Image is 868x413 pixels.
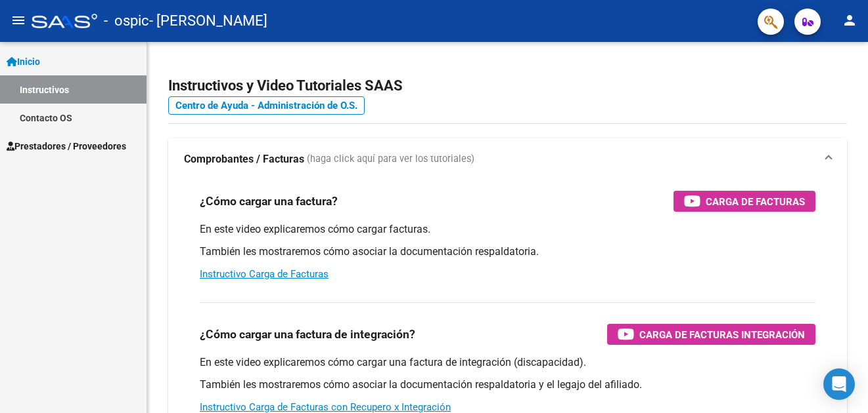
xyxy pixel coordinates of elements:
div: Open Intercom Messenger [823,368,855,400]
mat-icon: menu [11,12,26,28]
span: Carga de Facturas [706,193,805,210]
p: En este video explicaremos cómo cargar facturas. [200,222,815,237]
p: En este video explicaremos cómo cargar una factura de integración (discapacidad). [200,355,815,370]
span: Inicio [7,54,40,69]
mat-expansion-panel-header: Comprobantes / Facturas (haga click aquí para ver los tutoriales) [168,138,847,180]
span: Prestadores / Proveedores [7,139,126,153]
a: Instructivo Carga de Facturas [200,268,329,280]
button: Carga de Facturas [674,191,815,212]
button: Carga de Facturas Integración [607,324,815,345]
span: - ospic [104,7,149,35]
h3: ¿Cómo cargar una factura de integración? [200,325,415,344]
h3: ¿Cómo cargar una factura? [200,192,338,210]
p: También les mostraremos cómo asociar la documentación respaldatoria y el legajo del afiliado. [200,378,815,392]
strong: Comprobantes / Facturas [184,152,304,167]
a: Instructivo Carga de Facturas con Recupero x Integración [200,401,451,413]
span: Carga de Facturas Integración [639,326,805,343]
mat-icon: person [842,12,857,28]
a: Centro de Ayuda - Administración de O.S. [168,96,365,115]
h2: Instructivos y Video Tutoriales SAAS [168,73,847,98]
span: - [PERSON_NAME] [149,7,267,35]
p: También les mostraremos cómo asociar la documentación respaldatoria. [200,245,815,259]
span: (haga click aquí para ver los tutoriales) [307,152,474,167]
